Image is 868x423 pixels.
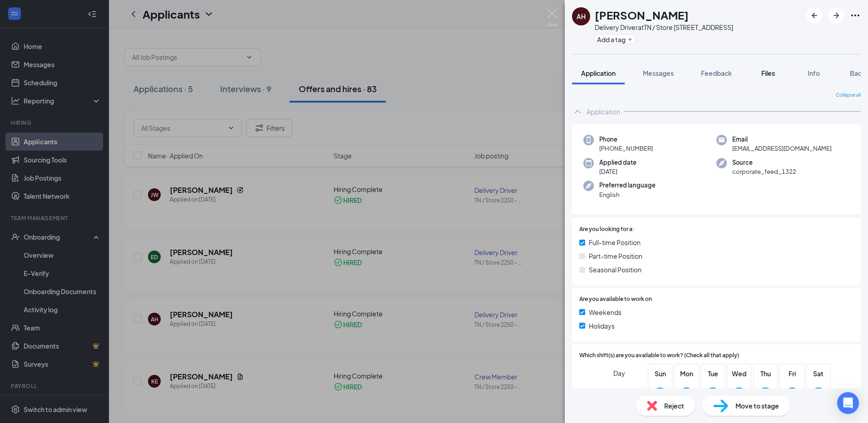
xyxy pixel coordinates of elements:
[664,401,684,411] span: Reject
[837,392,859,414] div: Open Intercom Messenger
[850,10,861,21] svg: Ellipses
[579,295,652,304] span: Are you available to work on
[599,190,656,199] span: English
[599,158,636,167] span: Applied date
[732,167,796,176] span: corporate_feed_1322
[599,181,656,190] span: Preferred language
[732,144,832,153] span: [EMAIL_ADDRESS][DOMAIN_NAME]
[595,23,733,32] div: Delivery Driver at TN / Store [STREET_ADDRESS]
[589,251,642,261] span: Part-time Position
[579,351,739,360] span: Which shift(s) are you available to work? (Check all that apply)
[577,12,586,21] div: AH
[732,135,832,144] span: Email
[595,7,689,23] h1: [PERSON_NAME]
[761,69,775,77] span: Files
[806,7,823,24] button: ArrowLeftNew
[652,369,668,379] span: Sun
[705,369,721,379] span: Tue
[589,307,621,317] span: Weekends
[595,34,635,44] button: PlusAdd a tag
[810,369,827,379] span: Sat
[732,158,796,167] span: Source
[643,69,674,77] span: Messages
[613,368,625,378] span: Day
[589,265,641,275] span: Seasonal Position
[599,135,653,144] span: Phone
[784,369,800,379] span: Fri
[831,10,842,21] svg: ArrowRight
[599,144,653,153] span: [PHONE_NUMBER]
[808,69,820,77] span: Info
[589,237,641,247] span: Full-time Position
[627,37,633,42] svg: Plus
[599,167,636,176] span: [DATE]
[701,69,732,77] span: Feedback
[581,69,616,77] span: Application
[731,369,747,379] span: Wed
[828,7,844,24] button: ArrowRight
[735,401,779,411] span: Move to stage
[757,369,774,379] span: Thu
[601,387,625,403] span: Morning
[809,10,820,21] svg: ArrowLeftNew
[587,107,620,116] div: Application
[579,225,634,234] span: Are you looking for a:
[572,106,583,117] svg: ChevronUp
[589,321,615,331] span: Holidays
[836,92,861,99] span: Collapse all
[678,369,695,379] span: Mon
